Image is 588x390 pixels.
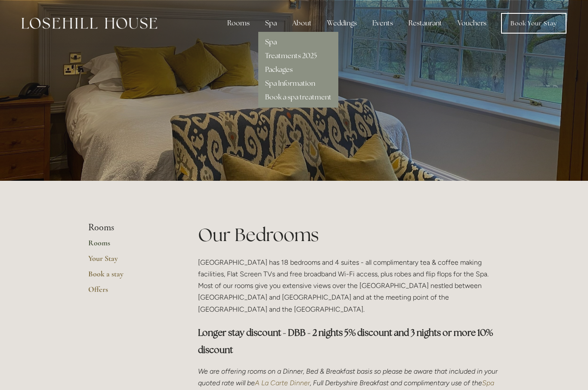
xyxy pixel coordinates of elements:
[265,65,293,74] a: Packages
[365,15,400,32] div: Events
[501,13,566,34] a: Book Your Stay
[320,15,364,32] div: Weddings
[265,51,317,60] a: Treatments 2025
[198,257,500,315] p: [GEOGRAPHIC_DATA] has 18 bedrooms and 4 suites - all complimentary tea & coffee making facilities...
[198,327,495,356] strong: Longer stay discount - DBB - 2 nights 5% discount and 3 nights or more 10% discount
[88,222,170,233] li: Rooms
[265,93,331,102] a: Book a spa treatment
[88,269,170,285] a: Book a stay
[265,37,277,46] a: Spa
[285,15,319,32] div: About
[22,18,157,29] img: Losehill House
[88,254,170,269] a: Your Stay
[198,367,499,387] em: We are offering rooms on a Dinner, Bed & Breakfast basis so please be aware that included in your...
[198,222,500,248] h1: Our Bedrooms
[258,15,284,32] div: Spa
[265,79,315,88] a: Spa Information
[451,15,493,32] a: Vouchers
[402,15,449,32] div: Restaurant
[310,379,482,387] em: , Full Derbyshire Breakfast and complimentary use of the
[88,238,170,254] a: Rooms
[220,15,257,32] div: Rooms
[88,285,170,300] a: Offers
[255,379,310,387] a: A La Carte Dinner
